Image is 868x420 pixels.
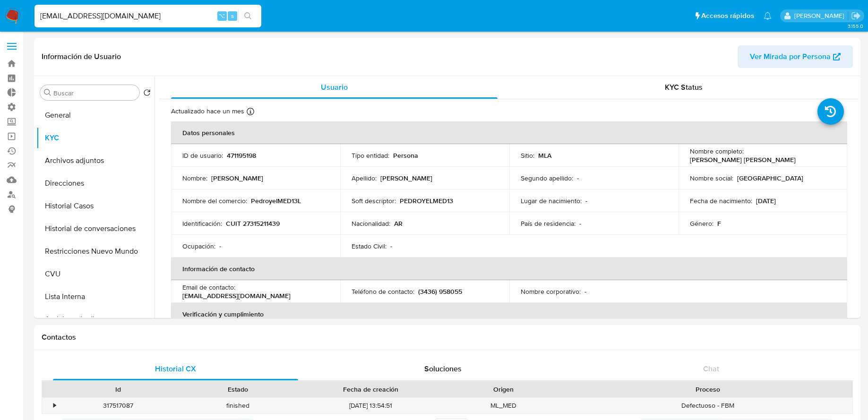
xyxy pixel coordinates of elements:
div: Proceso [570,385,846,394]
p: País de residencia : [521,219,576,228]
p: Nombre completo : [690,147,744,155]
p: [PERSON_NAME] [PERSON_NAME] [690,155,796,164]
p: PEDROYELMED13 [400,197,453,205]
input: Buscar usuario o caso... [34,10,261,22]
div: Defectuoso - FBM [563,398,852,413]
span: s [231,11,234,20]
p: [PERSON_NAME] [380,174,432,182]
button: Restricciones Nuevo Mundo [36,240,155,263]
p: AR [394,219,403,228]
input: Buscar [53,89,136,97]
th: Verificación y cumplimiento [171,303,847,326]
button: KYC [36,127,155,149]
span: Historial CX [155,363,196,374]
p: Nombre del comercio : [182,197,247,205]
p: - [219,242,221,250]
p: Nombre social : [690,174,733,182]
p: [GEOGRAPHIC_DATA] [737,174,803,182]
a: Salir [851,11,861,21]
p: Fecha de nacimiento : [690,197,752,205]
p: Nombre corporativo : [521,287,581,296]
button: Archivos adjuntos [36,149,155,172]
p: - [584,287,586,296]
p: Lugar de nacimiento : [521,197,582,205]
button: Direcciones [36,172,155,195]
p: 471195198 [227,151,256,160]
p: Teléfono de contacto : [352,287,414,296]
p: fabricio.bottalo@mercadolibre.com [794,11,848,20]
p: - [390,242,392,250]
p: [EMAIL_ADDRESS][DOMAIN_NAME] [182,291,291,300]
span: Ver Mirada por Persona [750,45,831,68]
p: Nacionalidad : [352,219,390,228]
div: ML_MED [444,398,563,413]
p: CUIT 27315211439 [226,219,280,228]
button: Volver al orden por defecto [143,89,151,99]
div: [DATE] 13:54:51 [298,398,444,413]
div: finished [178,398,298,413]
p: Identificación : [182,219,222,228]
button: Buscar [44,89,52,96]
div: Estado [185,385,291,394]
span: Soluciones [424,363,462,374]
button: Ver Mirada por Persona [738,45,853,68]
button: Anticipos de dinero [36,308,155,331]
p: Persona [393,151,418,160]
p: MLA [538,151,551,160]
h1: Información de Usuario [42,52,121,61]
p: Nombre : [182,174,207,182]
th: Datos personales [171,121,847,144]
button: Historial Casos [36,195,155,217]
p: Sitio : [521,151,534,160]
p: Estado Civil : [352,242,387,250]
p: F [717,219,721,228]
p: Apellido : [352,174,377,182]
p: Tipo entidad : [352,151,389,160]
button: Lista Interna [36,285,155,308]
div: Id [65,385,172,394]
p: [PERSON_NAME] [211,174,263,182]
p: (3436) 958055 [418,287,462,296]
button: search-icon [238,9,258,23]
div: • [53,401,56,410]
p: Actualizado hace un mes [171,107,244,116]
p: - [585,197,587,205]
button: Historial de conversaciones [36,217,155,240]
span: Usuario [321,82,348,93]
div: Fecha de creación [304,385,437,394]
a: Notificaciones [764,12,772,20]
th: Información de contacto [171,257,847,280]
p: ID de usuario : [182,151,223,160]
span: Accesos rápidos [701,11,754,21]
span: Chat [703,363,719,374]
h1: Contactos [42,333,853,342]
p: Segundo apellido : [521,174,573,182]
span: ⌥ [218,11,225,20]
div: 317517087 [59,398,178,413]
button: CVU [36,263,155,285]
button: General [36,104,155,127]
p: Género : [690,219,713,228]
p: - [579,219,581,228]
p: Ocupación : [182,242,215,250]
p: Soft descriptor : [352,197,396,205]
p: Email de contacto : [182,283,235,291]
div: Origen [450,385,557,394]
p: PedroyelMED13L [251,197,301,205]
span: KYC Status [665,82,703,93]
p: - [577,174,579,182]
p: [DATE] [756,197,776,205]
